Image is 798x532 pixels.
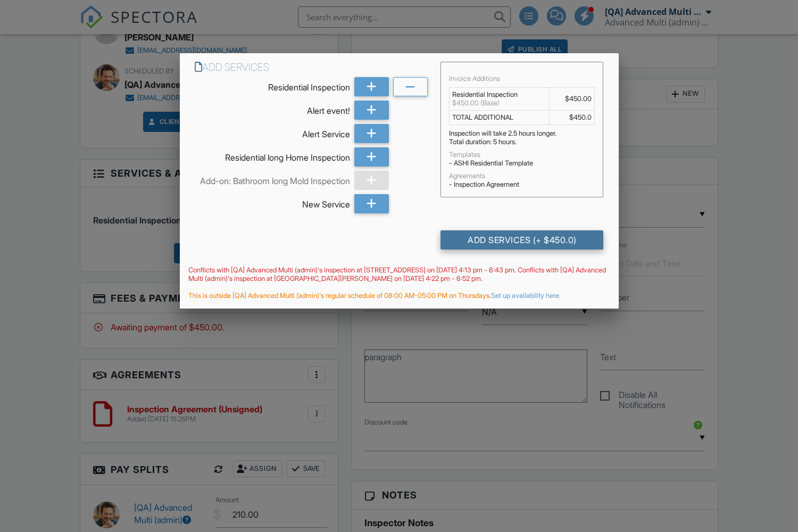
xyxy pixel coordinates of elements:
div: Inspection will take 2.5 hours longer. [449,129,595,138]
div: - ASHI Residential Template [449,159,595,168]
div: Conflicts with [QA] Advanced Multi (admin)'s inspection at [STREET_ADDRESS] on [DATE] 4:13 pm - 6... [180,266,619,283]
h6: Add Services [195,62,428,73]
div: Alert Service [195,124,350,140]
div: Add Services (+ $450.0) [440,230,603,250]
div: Templates [449,151,595,159]
div: Alert event! [195,101,350,117]
div: New Service [195,194,350,210]
td: $450.0 [549,111,595,125]
div: Agreements [449,172,595,180]
div: This is outside [QA] Advanced Multi (admin)'s regular schedule of 08:00 AM-05:00 PM on Thursdays. [180,292,619,300]
div: Add-on: Bathroom long Mold Inspection [195,171,350,187]
td: TOTAL ADDITIONAL [450,111,550,125]
div: Total duration: 5 hours. [449,138,595,146]
div: Residential long Home Inspection [195,147,350,163]
div: Residential Inspection [195,77,350,93]
td: $450.00 [549,88,595,111]
td: Residential Inspection [450,88,550,111]
div: - Inspection Agreement [449,180,595,189]
a: Set up availability here. [491,292,561,300]
div: $450.00 (Base) [452,99,546,107]
div: Invoice Additions [449,74,595,83]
